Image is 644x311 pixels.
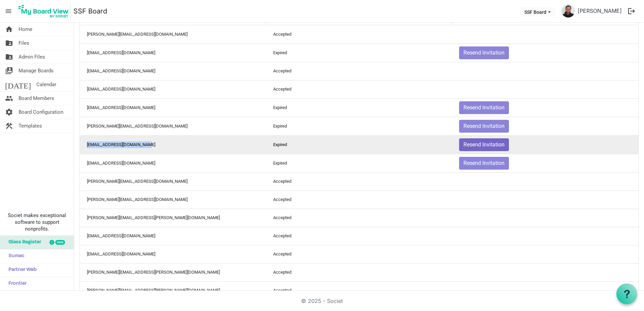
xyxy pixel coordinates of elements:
td: is template cell column header [452,191,638,209]
span: home [5,23,13,36]
span: Home [19,23,32,36]
button: SSF Board dropdownbutton [520,7,555,16]
span: switch_account [5,64,13,77]
td: is template cell column header [452,227,638,245]
span: menu [2,5,15,18]
td: catriona4calvert@gmail.com column header Email Address [80,135,266,154]
td: Resend Invitation is template cell column header [452,135,638,154]
span: folder_shared [5,36,13,50]
td: Expired column header Invitation Status [266,117,452,135]
td: dorothy.lowry4@btinternet.com column header Email Address [80,172,266,191]
button: logout [624,4,639,18]
span: people [5,92,13,105]
a: My Board View Logo [17,3,73,20]
button: Resend Invitation [459,120,509,133]
button: Resend Invitation [459,138,509,151]
span: folder_shared [5,50,13,64]
td: nicolemarieflynn@yahoo.com column header Email Address [80,245,266,263]
td: Accepted column header Invitation Status [266,62,452,80]
a: [PERSON_NAME] [575,4,624,18]
td: is template cell column header [452,80,638,98]
td: Accepted column header Invitation Status [266,263,452,281]
span: [DATE] [5,78,31,91]
span: Admin Files [19,50,45,64]
span: Societ makes exceptional software to support nonprofits. [3,212,71,232]
td: Accepted column header Invitation Status [266,191,452,209]
td: Expired column header Invitation Status [266,135,452,154]
button: Resend Invitation [459,157,509,170]
td: is template cell column header [452,62,638,80]
td: gavin@ssf.org.uk column header Email Address [80,25,266,43]
td: Resend Invitation is template cell column header [452,117,638,135]
img: vjXNW1cme0gN52Zu4bmd9GrzmWk9fVhp2_YVE8WxJd3PvSJ3Xcim8muxpHb9t5R7S0Hx1ZVnr221sxwU8idQCA_thumb.png [561,4,575,18]
td: Accepted column header Invitation Status [266,25,452,43]
div: new [55,240,65,245]
td: dougie@ssf.org.uk column header Email Address [80,43,266,62]
td: jaswant.k.sandhu@googlemail.com column header Email Address [80,209,266,227]
span: Frontier [5,277,27,290]
span: Board Members [19,92,54,105]
td: christopherbeaton@hotmail.co.uk column header Email Address [80,154,266,172]
td: robin.gillies@ntlworld.com column header Email Address [80,263,266,281]
td: Expired column header Invitation Status [266,43,452,62]
td: Accepted column header Invitation Status [266,172,452,191]
span: Calendar [36,78,56,91]
td: Accepted column header Invitation Status [266,80,452,98]
td: andrewmarley@live.com column header Email Address [80,117,266,135]
td: is template cell column header [452,281,638,300]
td: Accepted column header Invitation Status [266,227,452,245]
td: Expired column header Invitation Status [266,154,452,172]
td: Accepted column header Invitation Status [266,281,452,300]
button: Resend Invitation [459,101,509,114]
td: geodwalker@gmail.com column header Email Address [80,80,266,98]
td: Accepted column header Invitation Status [266,209,452,227]
span: construction [5,119,13,133]
span: Partner Web [5,263,37,277]
td: hollie-f@outlook.com column header Email Address [80,191,266,209]
a: © 2025 - Societ [301,298,343,304]
td: kirsty@ssf.org.uk column header Email Address [80,62,266,80]
img: My Board View Logo [17,3,71,20]
td: Resend Invitation is template cell column header [452,154,638,172]
span: Templates [19,119,42,133]
a: SSF Board [73,4,107,18]
td: Resend Invitation is template cell column header [452,43,638,62]
td: is template cell column header [452,263,638,281]
td: martin.kelly@woodmac.com column header Email Address [80,281,266,300]
td: is template cell column header [452,245,638,263]
button: Resend Invitation [459,46,509,59]
span: Manage Boards [19,64,54,77]
td: is template cell column header [452,172,638,191]
span: Sumac [5,249,24,263]
span: Glass Register [5,236,41,249]
td: is template cell column header [452,209,638,227]
td: Expired column header Invitation Status [266,98,452,117]
span: Board Configuration [19,105,63,119]
span: settings [5,105,13,119]
span: Files [19,36,29,50]
td: Resend Invitation is template cell column header [452,98,638,117]
td: scottishwomeninsport@gmail.com column header Email Address [80,227,266,245]
td: coachcraftscotland@gmail.com column header Email Address [80,98,266,117]
td: is template cell column header [452,25,638,43]
td: Accepted column header Invitation Status [266,245,452,263]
